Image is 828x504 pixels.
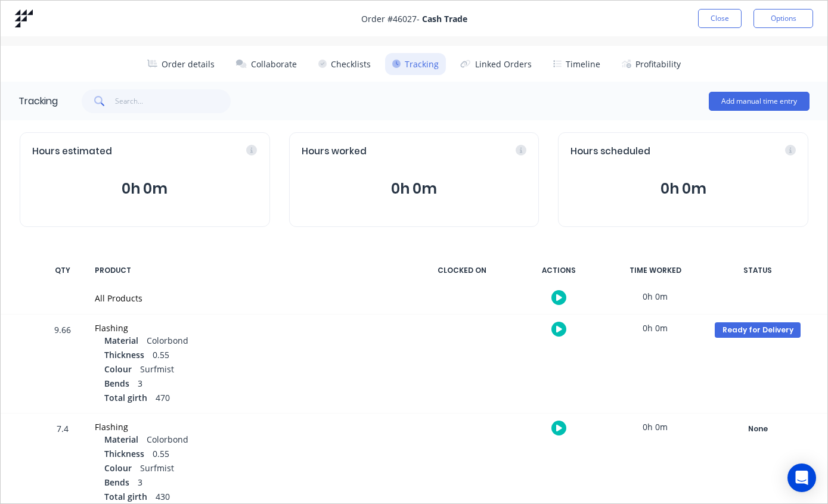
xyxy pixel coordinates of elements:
[610,413,700,440] div: 0h 0m
[104,363,403,377] div: Surfmist
[709,92,810,111] button: Add manual time entry
[417,258,507,283] div: CLOCKED ON
[104,391,403,406] div: 470
[302,145,367,158] span: Hours worked
[610,315,700,341] div: 0h 0m
[104,334,138,347] span: Material
[32,178,258,200] button: 0h 0m
[95,292,403,304] div: All Products
[104,334,403,349] div: Colorbond
[715,421,801,437] div: None
[311,53,378,75] button: Checklists
[361,13,467,25] span: Order # 46027 -
[104,433,403,447] div: Colorbond
[104,462,132,474] span: Colour
[422,13,467,24] strong: Cash Trade
[32,145,112,158] span: Hours estimated
[714,421,801,437] button: None
[104,462,403,476] div: Surfmist
[615,53,688,75] button: Profitability
[104,476,403,490] div: 3
[104,447,144,460] span: Thickness
[104,377,403,391] div: 3
[707,258,808,283] div: STATUS
[88,258,410,283] div: PRODUCT
[104,447,403,462] div: 0.55
[453,53,539,75] button: Linked Orders
[698,9,742,28] button: Close
[140,53,222,75] button: Order details
[546,53,607,75] button: Timeline
[104,349,144,361] span: Thickness
[18,94,58,108] div: Tracking
[787,463,816,492] div: Open Intercom Messenger
[104,490,147,503] span: Total girth
[95,421,403,433] div: Flashing
[715,322,801,338] div: Ready for Delivery
[95,322,403,334] div: Flashing
[15,10,33,27] img: Factory
[570,178,796,200] button: 0h 0m
[570,145,650,158] span: Hours scheduled
[610,283,700,310] div: 0h 0m
[115,89,231,113] input: Search...
[610,258,700,283] div: TIME WORKED
[104,377,129,390] span: Bends
[514,258,603,283] div: ACTIONS
[385,53,446,75] button: Tracking
[104,433,138,446] span: Material
[302,178,527,200] button: 0h 0m
[753,9,813,28] button: Options
[45,316,80,413] div: 9.66
[104,391,147,404] span: Total girth
[104,476,129,489] span: Bends
[104,363,132,375] span: Colour
[45,258,80,283] div: QTY
[229,53,304,75] button: Collaborate
[104,349,403,363] div: 0.55
[714,322,801,338] button: Ready for Delivery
